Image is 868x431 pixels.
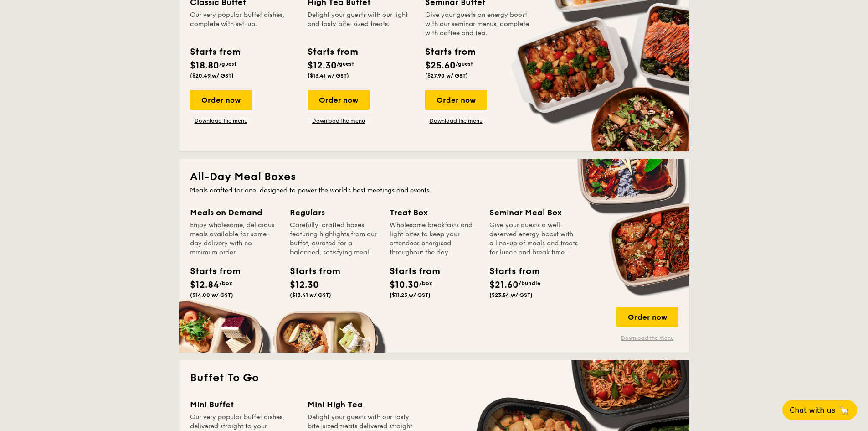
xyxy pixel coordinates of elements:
[519,280,540,286] span: /bundle
[190,292,233,298] span: ($14.00 w/ GST)
[489,280,519,291] span: $21.60
[390,265,431,278] div: Starts from
[456,61,473,67] span: /guest
[190,398,297,411] div: Mini Buffet
[616,307,678,327] div: Order now
[489,221,578,257] div: Give your guests a well-deserved energy boost with a line-up of meals and treats for lunch and br...
[425,45,475,59] div: Starts from
[190,221,279,257] div: Enjoy wholesome, delicious meals available for same-day delivery with no minimum order.
[190,45,240,59] div: Starts from
[308,60,337,71] span: $12.30
[616,334,678,342] a: Download the menu
[782,400,857,420] button: Chat with us🦙
[290,292,331,298] span: ($13.41 w/ GST)
[190,90,252,110] div: Order now
[308,90,370,110] div: Order now
[425,60,456,71] span: $25.60
[390,221,478,257] div: Wholesome breakfasts and light bites to keep your attendees energised throughout the day.
[790,406,835,415] span: Chat with us
[839,405,850,415] span: 🦙
[190,206,279,219] div: Meals on Demand
[190,186,678,195] div: Meals crafted for one, designed to power the world's best meetings and events.
[419,280,432,286] span: /box
[308,398,414,411] div: Mini High Tea
[190,117,252,125] a: Download the menu
[425,117,487,125] a: Download the menu
[190,60,219,71] span: $18.80
[308,10,414,38] div: Delight your guests with our light and tasty bite-sized treats.
[308,117,370,125] a: Download the menu
[308,73,349,79] span: ($13.41 w/ GST)
[190,10,297,38] div: Our very popular buffet dishes, complete with set-up.
[219,61,236,67] span: /guest
[190,371,678,385] h2: Buffet To Go
[489,265,530,278] div: Starts from
[390,206,478,219] div: Treat Box
[190,73,234,79] span: ($20.49 w/ GST)
[190,265,231,278] div: Starts from
[290,280,319,291] span: $12.30
[190,280,219,291] span: $12.84
[219,280,232,286] span: /box
[425,73,468,79] span: ($27.90 w/ GST)
[425,90,487,110] div: Order now
[290,221,379,257] div: Carefully-crafted boxes featuring highlights from our buffet, curated for a balanced, satisfying ...
[190,170,678,184] h2: All-Day Meal Boxes
[308,45,357,59] div: Starts from
[290,265,331,278] div: Starts from
[489,292,533,298] span: ($23.54 w/ GST)
[390,292,431,298] span: ($11.23 w/ GST)
[337,61,354,67] span: /guest
[489,206,578,219] div: Seminar Meal Box
[290,206,379,219] div: Regulars
[390,280,419,291] span: $10.30
[425,10,532,38] div: Give your guests an energy boost with our seminar menus, complete with coffee and tea.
